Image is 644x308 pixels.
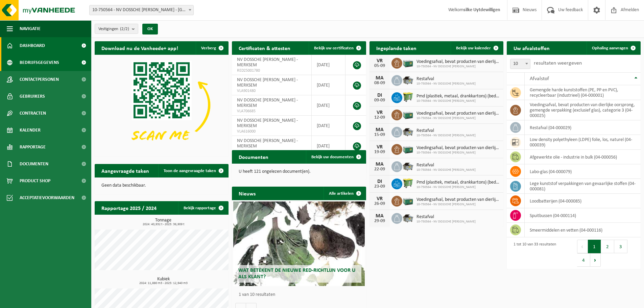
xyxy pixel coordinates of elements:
[306,150,365,164] a: Bekijk uw documenten
[120,27,129,31] count: (2/2)
[373,196,386,202] div: VR
[601,240,614,253] button: 2
[510,59,530,69] span: 10
[238,268,355,280] span: Wat betekent de nieuwe RED-richtlijn voor u als klant?
[456,46,491,50] span: Bekijk uw kalender
[525,85,641,100] td: gemengde harde kunststoffen (PE, PP en PVC), recycleerbaar (industrieel) (04-000001)
[20,139,46,156] span: Rapportage
[312,55,345,75] td: [DATE]
[232,187,262,200] h2: Nieuws
[20,54,59,71] span: Bedrijfsgegevens
[416,151,500,155] span: 10-750564 - NV DOSSCHE [PERSON_NAME]
[312,95,345,116] td: [DATE]
[312,75,345,95] td: [DATE]
[373,162,386,167] div: MA
[20,105,46,122] span: Contracten
[416,197,500,203] span: Voedingsafval, bevat producten van dierlijke oorsprong, gemengde verpakking (exc...
[237,57,298,68] span: NV DOSSCHE [PERSON_NAME] - MERKSEM
[463,7,500,13] strong: silke Uytdewilligen
[20,122,41,139] span: Kalender
[416,145,500,151] span: Voedingsafval, bevat producten van dierlijke oorsprong, gemengde verpakking (exc...
[525,194,641,208] td: loodbatterijen (04-000085)
[98,24,129,34] span: Vestigingen
[95,164,156,177] h2: Aangevraagde taken
[312,116,345,136] td: [DATE]
[525,179,641,194] td: lege kunststof verpakkingen van gevaarlijke stoffen (04-000081)
[416,65,500,69] span: 10-750564 - NV DOSSCHE [PERSON_NAME]
[510,239,556,267] div: 1 tot 10 van 33 resultaten
[373,167,386,172] div: 22-09
[525,100,641,120] td: voedingsafval, bevat producten van dierlijke oorsprong, gemengde verpakking (exclusief glas), cat...
[416,111,500,116] span: Voedingsafval, bevat producten van dierlijke oorsprong, gemengde verpakking (exc...
[402,91,414,103] img: WB-0660-HPE-GN-50
[402,126,414,137] img: WB-5000-GAL-GY-01
[402,177,414,189] img: WB-0660-HPE-GN-50
[196,41,228,55] button: Verberg
[314,46,354,50] span: Bekijk uw certificaten
[416,116,500,120] span: 10-750564 - NV DOSSCHE [PERSON_NAME]
[416,128,476,134] span: Restafval
[142,24,158,34] button: OK
[95,201,163,214] h2: Rapportage 2025 / 2024
[201,46,216,50] span: Verberg
[402,57,414,68] img: PB-LB-0680-HPE-GN-01
[232,41,297,54] h2: Certificaten & attesten
[588,240,601,253] button: 1
[98,277,229,285] h3: Kubiek
[233,202,364,286] a: Wat betekent de nieuwe RED-richtlijn voor u als klant?
[237,138,298,149] span: NV DOSSCHE [PERSON_NAME] - MERKSEM
[20,37,45,54] span: Dashboard
[590,253,601,267] button: Next
[416,220,476,224] span: 10-750564 - NV DOSSCHE [PERSON_NAME]
[20,172,50,189] span: Product Shop
[369,41,423,54] h2: Ingeplande taken
[373,133,386,137] div: 15-09
[89,5,194,15] span: 10-750564 - NV DOSSCHE MILLS SA - MERKSEM
[530,76,549,81] span: Afvalstof
[20,156,48,172] span: Documenten
[20,189,74,206] span: Acceptatievoorwaarden
[239,292,362,297] p: 1 van 10 resultaten
[525,164,641,179] td: labo-glas (04-000079)
[237,88,306,94] span: VLA901480
[101,183,222,188] p: Geen data beschikbaar.
[373,213,386,219] div: MA
[525,208,641,223] td: spuitbussen (04-000114)
[614,240,627,253] button: 3
[525,150,641,164] td: afgewerkte olie - industrie in bulk (04-000056)
[95,24,138,34] button: Vestigingen(2/2)
[98,218,229,226] h3: Tonnage
[416,76,476,82] span: Restafval
[237,98,298,108] span: NV DOSSCHE [PERSON_NAME] - MERKSEM
[178,201,228,215] a: Bekijk rapportage
[416,94,500,99] span: Pmd (plastiek, metaal, drankkartons) (bedrijven)
[525,223,641,237] td: smeermiddelen en vetten (04-000116)
[373,184,386,189] div: 23-09
[577,253,590,267] button: 4
[98,223,229,226] span: 2024: 40,932 t - 2025: 36,909 t
[402,212,414,223] img: WB-5000-GAL-GY-01
[373,202,386,206] div: 26-09
[373,110,386,115] div: VR
[373,144,386,150] div: VR
[312,136,345,156] td: [DATE]
[158,164,228,177] a: Toon de aangevraagde taken
[510,59,530,69] span: 10
[416,99,500,103] span: 10-750564 - NV DOSSCHE [PERSON_NAME]
[237,77,298,88] span: NV DOSSCHE [PERSON_NAME] - MERKSEM
[416,185,500,189] span: 10-750564 - NV DOSSCHE [PERSON_NAME]
[373,179,386,184] div: DI
[402,195,414,206] img: PB-LB-0680-HPE-GN-01
[237,109,306,114] span: VLA706685
[98,282,229,285] span: 2024: 11,880 m3 - 2025: 12,940 m3
[402,109,414,120] img: PB-LB-0680-HPE-GN-01
[239,169,359,174] p: U heeft 121 ongelezen document(en).
[164,169,216,173] span: Toon de aangevraagde taken
[592,46,628,50] span: Ophaling aanvragen
[373,64,386,68] div: 05-09
[309,41,365,55] a: Bekijk uw certificaten
[311,155,354,159] span: Bekijk uw documenten
[232,150,275,163] h2: Documenten
[373,127,386,133] div: MA
[237,68,306,73] span: RED25001780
